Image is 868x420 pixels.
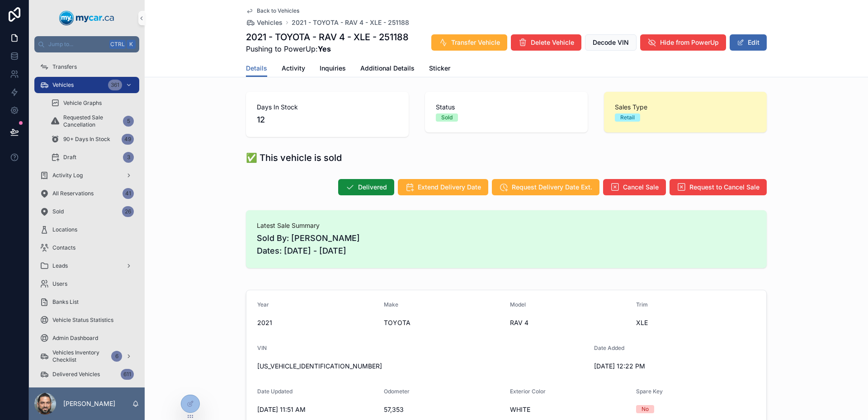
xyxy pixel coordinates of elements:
[52,81,74,89] span: Vehicles
[122,206,134,217] div: 26
[282,64,305,73] span: Activity
[636,388,663,395] span: Spare Key
[320,64,346,73] span: Inquiries
[636,301,648,308] span: Trim
[257,221,756,230] span: Latest Sale Summary
[122,134,134,145] div: 49
[384,318,503,327] span: TOYOTA
[34,330,139,346] a: Admin Dashboard
[429,64,450,73] span: Sticker
[127,41,135,48] span: K
[257,301,269,308] span: Year
[45,95,139,111] a: Vehicle Graphs
[52,172,83,179] span: Activity Log
[63,154,76,161] span: Draft
[418,183,481,192] span: Extend Delivery Date
[620,113,635,122] div: Retail
[45,149,139,165] a: Draft3
[636,318,755,327] span: XLE
[384,388,410,395] span: Odometer
[318,44,331,53] strong: Yes
[52,63,77,71] span: Transfers
[441,113,453,122] div: Sold
[510,388,546,395] span: Exterior Color
[45,113,139,129] a: Requested Sale Cancellation5
[670,179,767,195] button: Request to Cancel Sale
[384,405,503,414] span: 57,353
[52,316,113,324] span: Vehicle Status Statistics
[48,41,106,48] span: Jump to...
[34,276,139,292] a: Users
[63,114,119,128] span: Requested Sale Cancellation
[436,103,577,112] span: Status
[123,116,134,127] div: 5
[63,136,110,143] span: 90+ Days In Stock
[52,208,64,215] span: Sold
[34,258,139,274] a: Leads
[510,301,526,308] span: Model
[338,179,394,195] button: Delivered
[52,244,75,251] span: Contacts
[34,240,139,256] a: Contacts
[34,294,139,310] a: Banks List
[52,280,67,288] span: Users
[52,335,98,342] span: Admin Dashboard
[108,80,122,90] div: 361
[52,262,68,269] span: Leads
[246,60,267,77] a: Details
[451,38,500,47] span: Transfer Vehicle
[63,99,102,107] span: Vehicle Graphs
[123,152,134,163] div: 3
[593,38,629,47] span: Decode VIN
[257,405,377,414] span: [DATE] 11:51 AM
[282,60,305,78] a: Activity
[398,179,488,195] button: Extend Delivery Date
[511,34,581,51] button: Delete Vehicle
[510,405,629,414] span: WHITE
[257,7,299,14] span: Back to Vehicles
[257,362,587,371] span: [US_VEHICLE_IDENTIFICATION_NUMBER]
[510,318,629,327] span: RAV 4
[34,312,139,328] a: Vehicle Status Statistics
[531,38,574,47] span: Delete Vehicle
[623,183,659,192] span: Cancel Sale
[320,60,346,78] a: Inquiries
[257,232,756,257] span: Sold By: [PERSON_NAME] Dates: [DATE] - [DATE]
[246,18,283,27] a: Vehicles
[257,113,398,126] span: 12
[429,60,450,78] a: Sticker
[59,11,114,25] img: App logo
[109,40,126,49] span: Ctrl
[431,34,507,51] button: Transfer Vehicle
[292,18,409,27] a: 2021 - TOYOTA - RAV 4 - XLE - 251188
[52,298,79,306] span: Banks List
[52,371,100,378] span: Delivered Vehicles
[257,18,283,27] span: Vehicles
[34,222,139,238] a: Locations
[594,362,713,371] span: [DATE] 12:22 PM
[594,344,624,351] span: Date Added
[642,405,649,413] div: No
[360,60,415,78] a: Additional Details
[34,167,139,184] a: Activity Log
[384,301,398,308] span: Make
[246,7,299,14] a: Back to Vehicles
[358,183,387,192] span: Delivered
[34,203,139,220] a: Sold26
[34,366,139,382] a: Delivered Vehicles611
[246,43,409,54] span: Pushing to PowerUp:
[257,318,377,327] span: 2021
[45,131,139,147] a: 90+ Days In Stock49
[640,34,726,51] button: Hide from PowerUp
[246,151,342,164] h1: ✅ This vehicle is sold
[257,344,267,351] span: VIN
[730,34,767,51] button: Edit
[257,103,398,112] span: Days In Stock
[34,36,139,52] button: Jump to...CtrlK
[360,64,415,73] span: Additional Details
[603,179,666,195] button: Cancel Sale
[63,399,115,408] p: [PERSON_NAME]
[257,388,292,395] span: Date Updated
[34,77,139,93] a: Vehicles361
